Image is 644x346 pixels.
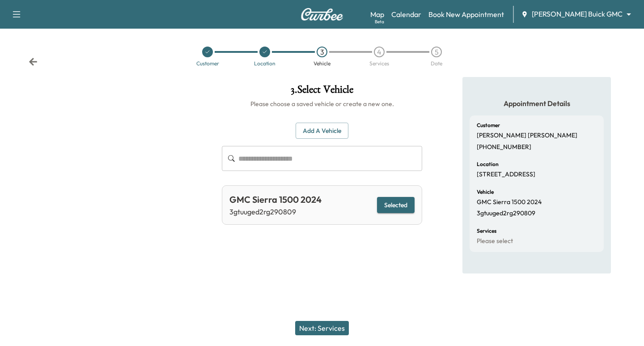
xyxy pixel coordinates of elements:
h6: Please choose a saved vehicle or create a new one. [222,99,422,108]
div: 5 [431,47,442,57]
div: Beta [375,18,384,25]
h1: 3 . Select Vehicle [222,84,422,99]
h6: Customer [477,123,500,128]
p: [STREET_ADDRESS] [477,171,535,179]
p: GMC Sierra 1500 2024 [477,198,542,206]
h6: Vehicle [477,189,494,195]
a: Book New Appointment [428,9,504,20]
h5: Appointment Details [470,98,604,108]
p: [PHONE_NUMBER] [477,143,531,151]
img: Curbee Logo [301,8,343,21]
a: Calendar [391,9,421,20]
div: Back [29,57,38,66]
div: Vehicle [314,61,330,66]
div: 3 [317,47,327,57]
h6: Services [477,228,496,234]
p: 3gtuuged2rg290809 [229,206,322,217]
p: [PERSON_NAME] [PERSON_NAME] [477,132,577,140]
a: MapBeta [370,9,384,20]
div: Customer [196,61,219,66]
div: GMC Sierra 1500 2024 [229,193,322,206]
p: Please select [477,237,513,245]
button: Next: Services [295,321,349,335]
div: Date [431,61,442,66]
div: 4 [374,47,385,57]
button: Add a Vehicle [296,123,348,139]
p: 3gtuuged2rg290809 [477,209,535,218]
h6: Location [477,162,499,167]
div: Location [254,61,275,66]
div: Services [369,61,389,66]
button: Selected [377,197,415,214]
span: [PERSON_NAME] Buick GMC [532,9,623,19]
